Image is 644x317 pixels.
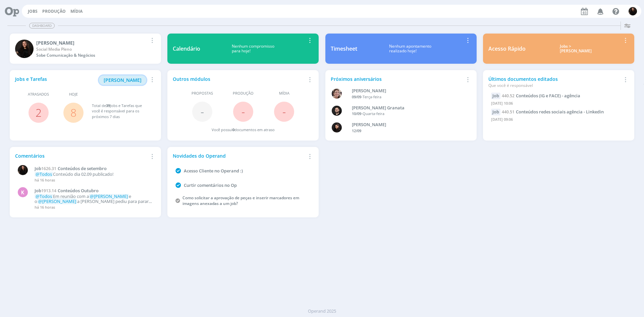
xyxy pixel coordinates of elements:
[491,99,626,109] div: [DATE] 10:06
[10,34,161,64] a: S[PERSON_NAME]Social Media PlenoSobe Comunicação & Negócios
[325,34,477,64] a: TimesheetNenhum apontamentorealizado hoje!
[58,188,99,194] span: Conteúdos Outubro
[70,8,83,14] a: Mídia
[352,94,361,99] span: 09/09
[29,23,55,29] span: Dashboard
[42,8,66,14] a: Produção
[502,109,515,115] span: 440.51
[36,171,52,177] span: @Todos
[173,152,306,159] div: Novidades do Operand
[516,93,580,99] span: Conteúdos (IG e FACE) - agência
[491,93,500,99] div: Job
[488,83,621,89] div: Que você é responsável
[99,75,146,85] button: [PERSON_NAME]
[352,111,461,117] div: -
[40,9,68,14] button: Produção
[531,44,621,54] div: Jobs > [PERSON_NAME]
[282,104,286,119] span: -
[201,104,204,119] span: -
[36,52,148,58] div: Sobe Comunicação & Negócios
[332,89,342,99] img: A
[173,75,306,83] div: Outros módulos
[26,9,40,14] button: Jobs
[15,152,148,159] div: Comentários
[200,44,306,54] div: Nenhum compromisso para hoje!
[352,128,361,133] span: 12/09
[357,44,464,54] div: Nenhum apontamento realizado hoje!
[352,111,361,116] span: 10/09
[15,40,34,58] img: S
[352,94,461,100] div: -
[41,166,56,171] span: 1626.31
[69,92,78,97] span: Hoje
[35,177,55,182] span: há 16 horas
[41,188,56,194] span: 1913.14
[182,195,299,206] a: Como solicitar a aprovação de peças e inserir marcadores em imagens anexadas a um job?
[99,76,146,83] a: [PERSON_NAME]
[352,121,461,128] div: Luana da Silva de Andrade
[18,187,28,197] div: K
[491,115,626,125] div: [DATE] 09:06
[36,39,148,46] div: Sandriny Soares
[363,94,381,99] span: Terça-feira
[18,165,28,175] img: S
[491,109,500,115] div: Job
[173,45,200,53] div: Calendário
[628,5,637,17] button: S
[192,91,213,96] span: Propostas
[92,103,149,120] div: Total de Jobs e Tarefas que você é responsável para os próximos 7 dias
[332,122,342,133] img: L
[104,77,142,83] span: [PERSON_NAME]
[331,75,464,83] div: Próximos aniversários
[502,109,604,115] a: 440.51Conteúdos redes sociais agência - Linkedin
[36,193,52,199] span: @Todos
[184,182,237,188] a: Curtir comentários no Op
[106,103,110,108] span: 39
[36,46,148,52] div: Social Media Pleno
[363,111,384,116] span: Quarta-feira
[488,75,621,89] div: Últimos documentos editados
[68,9,85,14] button: Mídia
[70,105,76,120] a: 8
[331,45,357,53] div: Timesheet
[212,127,275,133] div: Você possui documentos em atraso
[502,93,580,99] a: 440.52Conteúdos (IG e FACE) - agência
[488,45,526,53] div: Acesso Rápido
[332,106,342,116] img: B
[35,188,152,194] a: Job1913.14Conteúdos Outubro
[15,75,148,85] div: Jobs e Tarefas
[502,93,515,99] span: 440.52
[35,205,55,210] span: há 16 horas
[28,8,38,14] a: Jobs
[352,88,461,94] div: Aline Beatriz Jackisch
[279,91,289,96] span: Mídia
[232,127,234,132] span: 0
[28,92,49,97] span: Atrasados
[58,165,107,171] span: Conteúdos de setembro
[35,194,152,204] p: Em reunião com a e o a [PERSON_NAME] pediu para parar essa frente
[38,198,76,204] span: @[PERSON_NAME]
[629,7,637,15] img: S
[241,104,245,119] span: -
[233,91,254,96] span: Produção
[90,193,128,199] span: @[PERSON_NAME]
[184,168,243,174] a: Acesso Cliente no Operand :)
[35,166,152,171] a: Job1626.31Conteúdos de setembro
[35,172,152,177] p: Conteúdo dia 02.09 publicado!
[352,105,461,111] div: Bruno Corralo Granata
[516,109,604,115] span: Conteúdos redes sociais agência - Linkedin
[36,105,42,120] a: 2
